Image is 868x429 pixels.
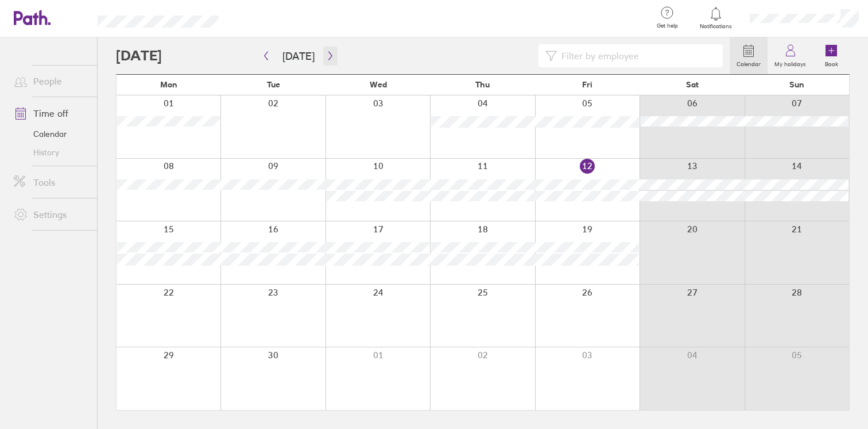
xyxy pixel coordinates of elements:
label: Book [818,58,845,68]
label: Calendar [730,58,768,68]
span: Sun [789,80,804,89]
span: Sat [686,80,699,89]
a: Tools [5,171,97,194]
button: [DATE] [273,47,324,66]
label: My holidays [768,58,813,68]
a: Calendar [730,37,768,74]
span: Fri [582,80,592,89]
a: Time off [5,102,97,125]
span: Wed [370,80,387,89]
span: Get help [649,22,686,29]
a: People [5,70,97,93]
span: Tue [267,80,280,89]
span: Notifications [697,23,735,30]
a: Notifications [697,6,735,30]
a: Calendar [5,125,97,143]
a: My holidays [768,37,813,74]
input: Filter by employee [557,45,716,67]
a: Settings [5,203,97,226]
a: Book [813,37,850,74]
span: Mon [160,80,177,89]
a: History [5,143,97,162]
span: Thu [475,80,490,89]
